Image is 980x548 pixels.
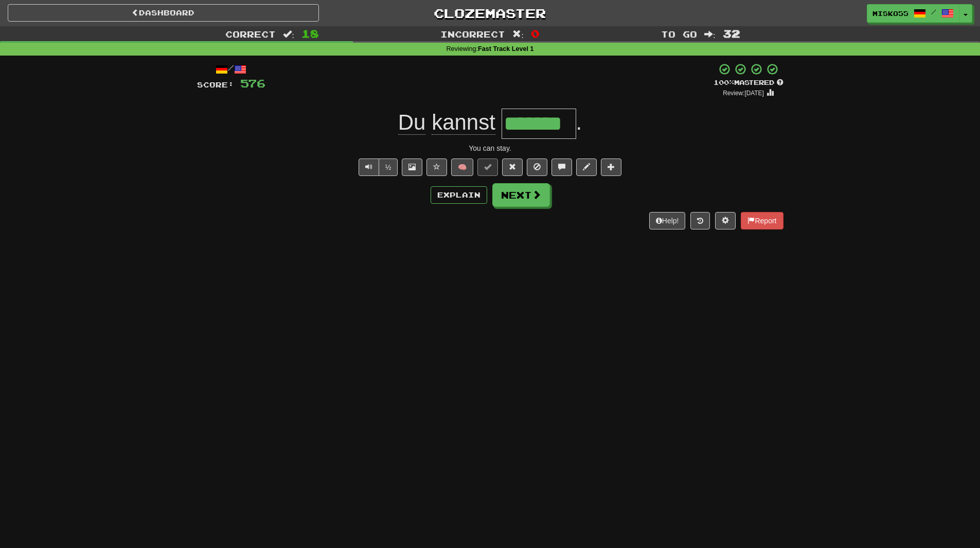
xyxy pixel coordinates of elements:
button: Report [741,212,783,229]
button: Set this sentence to 100% Mastered (alt+m) [477,158,498,176]
span: kannst [432,110,495,135]
button: Help! [649,212,686,229]
div: You can stay. [197,143,783,153]
div: Mastered [714,78,783,87]
span: 576 [240,77,265,90]
button: 🧠 [451,158,473,176]
span: : [704,30,716,39]
span: Du [398,110,426,135]
span: Score: [197,80,234,89]
button: Ignore sentence (alt+i) [527,158,547,176]
button: Favorite sentence (alt+f) [426,158,447,176]
button: Next [492,183,550,207]
a: misko55 / [867,4,959,23]
small: Review: [DATE] [723,90,764,97]
button: Edit sentence (alt+d) [576,158,597,176]
span: Correct [225,29,276,39]
span: : [283,30,294,39]
div: / [197,63,265,76]
button: ½ [379,158,398,176]
button: Play sentence audio (ctl+space) [359,158,379,176]
strong: Fast Track Level 1 [478,45,534,52]
div: Text-to-speech controls [357,158,398,176]
span: misko55 [872,9,908,18]
span: Incorrect [440,29,505,39]
button: Show image (alt+x) [402,158,422,176]
a: Clozemaster [334,4,646,22]
button: Add to collection (alt+a) [601,158,621,176]
span: 100 % [714,78,734,86]
button: Reset to 0% Mastered (alt+r) [502,158,523,176]
button: Discuss sentence (alt+u) [551,158,572,176]
span: 18 [301,27,319,40]
span: : [512,30,524,39]
span: To go [661,29,697,39]
span: 32 [723,27,740,40]
span: 0 [531,27,540,40]
span: / [931,8,936,15]
span: . [576,110,582,134]
button: Explain [431,186,487,204]
button: Round history (alt+y) [690,212,710,229]
a: Dashboard [8,4,319,22]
